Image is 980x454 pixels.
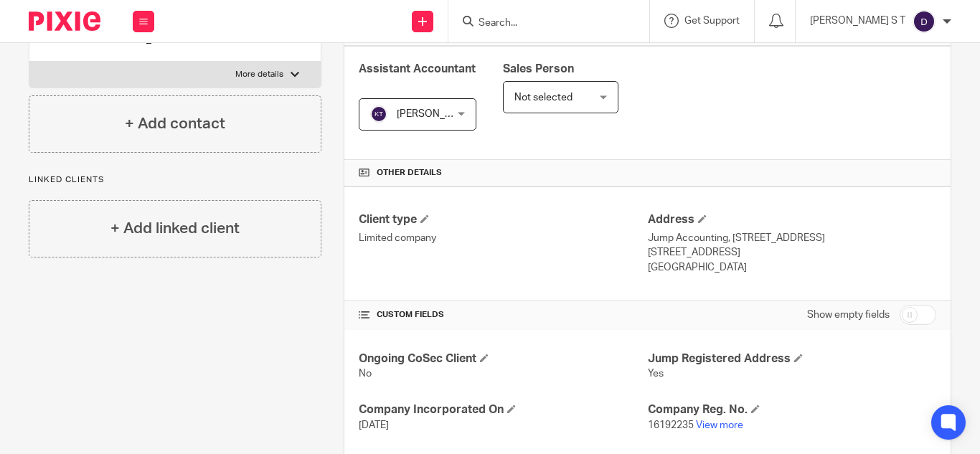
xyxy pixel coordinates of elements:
[29,174,321,186] p: Linked clients
[110,217,240,240] h4: + Add linked client
[648,369,664,379] span: Yes
[648,420,694,430] span: 16192235
[477,17,606,30] input: Search
[359,63,476,75] span: Assistant Accountant
[913,10,936,33] img: svg%3E
[648,260,936,275] p: [GEOGRAPHIC_DATA]
[807,308,890,322] label: Show empty fields
[648,351,936,366] h4: Jump Registered Address
[397,109,476,119] span: [PERSON_NAME]
[359,231,647,245] p: Limited company
[377,167,442,179] span: Other details
[648,245,936,260] p: [STREET_ADDRESS]
[359,402,647,417] h4: Company Incorporated On
[359,369,372,379] span: No
[503,63,574,75] span: Sales Person
[696,420,743,430] a: View more
[810,14,905,28] p: [PERSON_NAME] S T
[359,420,389,430] span: [DATE]
[370,105,387,123] img: svg%3E
[514,93,573,103] span: Not selected
[235,69,283,80] p: More details
[648,212,936,227] h4: Address
[359,309,647,321] h4: CUSTOM FIELDS
[359,212,647,227] h4: Client type
[125,113,225,135] h4: + Add contact
[648,231,936,245] p: Jump Accounting, [STREET_ADDRESS]
[29,11,100,31] img: Pixie
[684,16,740,26] span: Get Support
[359,351,647,366] h4: Ongoing CoSec Client
[648,402,936,417] h4: Company Reg. No.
